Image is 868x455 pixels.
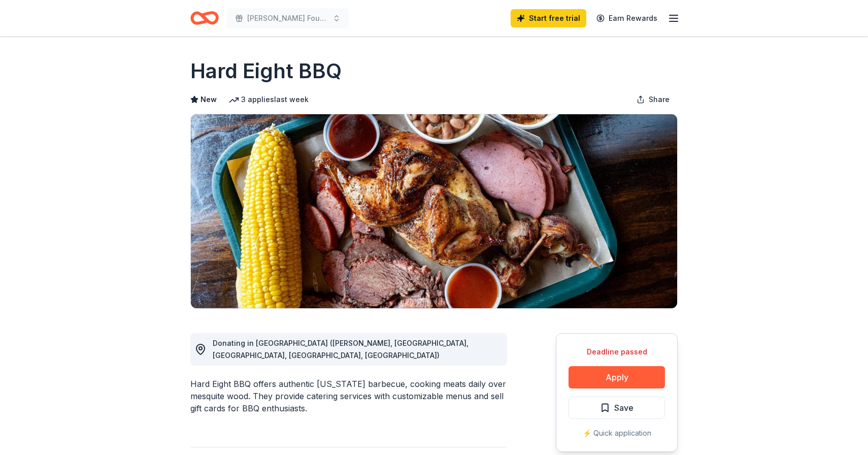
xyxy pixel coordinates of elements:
[229,93,309,106] div: 3 applies last week
[247,12,328,24] span: [PERSON_NAME] Foundation presents The Howdy Gala
[569,427,665,439] div: ⚡️ Quick application
[649,93,670,106] span: Share
[569,346,665,358] div: Deadline passed
[569,397,665,419] button: Save
[190,6,219,30] a: Home
[628,89,678,110] button: Share
[590,9,663,27] a: Earn Rewards
[511,9,586,27] a: Start free trial
[213,339,469,360] span: Donating in [GEOGRAPHIC_DATA] ([PERSON_NAME], [GEOGRAPHIC_DATA], [GEOGRAPHIC_DATA], [GEOGRAPHIC_D...
[190,378,507,414] div: Hard Eight BBQ offers authentic [US_STATE] barbecue, cooking meats daily over mesquite wood. They...
[201,93,217,106] span: New
[614,401,633,414] span: Save
[191,114,677,308] img: Image for Hard Eight BBQ
[190,57,342,85] h1: Hard Eight BBQ
[227,8,349,28] button: [PERSON_NAME] Foundation presents The Howdy Gala
[569,366,665,388] button: Apply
